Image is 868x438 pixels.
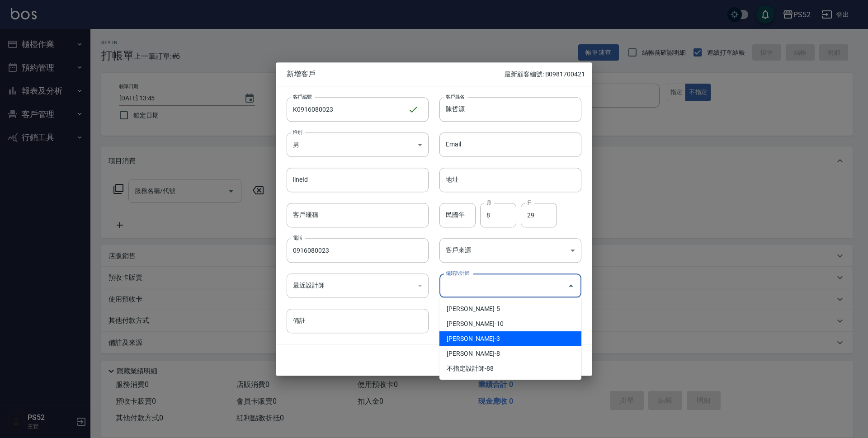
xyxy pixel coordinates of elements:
span: 新增客戶 [287,70,505,79]
li: [PERSON_NAME]-3 [439,331,581,346]
label: 偏好設計師 [446,269,469,276]
p: 最新顧客編號: B0981700421 [505,70,585,79]
label: 月 [486,199,491,206]
li: [PERSON_NAME]-5 [439,301,581,316]
label: 電話 [293,234,302,241]
label: 日 [527,199,532,206]
li: [PERSON_NAME]-8 [439,346,581,361]
div: 男 [287,132,429,157]
li: 不指定設計師-88 [439,361,581,376]
label: 客戶編號 [293,93,312,100]
label: 性別 [293,128,302,135]
button: Close [564,278,578,293]
label: 客戶姓名 [446,93,465,100]
li: [PERSON_NAME]-10 [439,316,581,331]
